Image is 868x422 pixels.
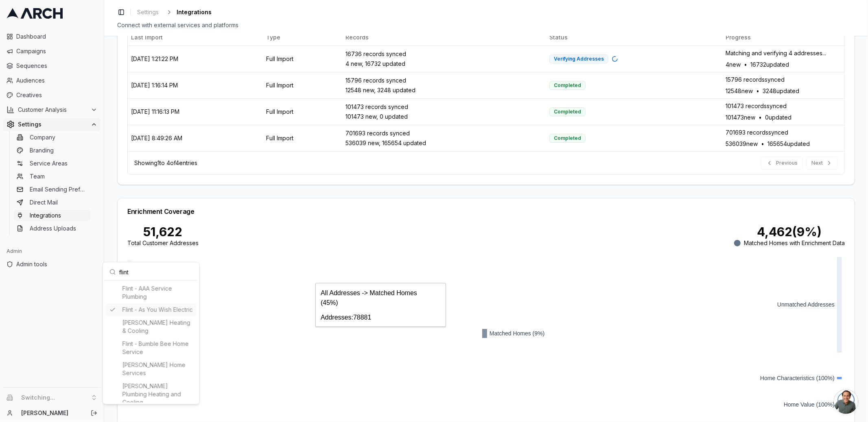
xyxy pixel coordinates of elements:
[726,140,758,148] span: 536039 new
[21,409,82,417] a: [PERSON_NAME]
[16,260,97,268] span: Admin tools
[30,159,68,167] span: Service Areas
[321,314,353,321] span: Addresses:
[353,314,372,321] span: 78881
[30,211,61,220] span: Integrations
[16,33,97,41] span: Dashboard
[127,239,199,247] div: Total Customer Addresses
[30,198,58,207] span: Direct Mail
[750,61,789,69] span: 16732 updated
[759,113,762,122] span: •
[722,29,844,46] th: Progress
[726,61,741,69] span: 4 new
[3,245,101,258] div: Admin
[549,81,586,90] div: Completed
[18,120,87,128] span: Settings
[128,125,263,151] td: [DATE] 8:49:26 AM
[761,140,764,148] span: •
[345,113,543,121] div: 101473 new, 0 updated
[127,208,845,215] div: Enrichment Coverage
[117,21,855,29] div: Connect with external services and platforms
[726,87,753,95] span: 12548 new
[16,47,97,55] span: Campaigns
[726,102,787,110] span: 101473 records synced
[30,224,76,233] span: Address Uploads
[546,29,722,46] th: Status
[30,146,54,154] span: Branding
[756,87,759,95] span: •
[128,29,263,46] th: Last Import
[734,239,845,247] div: Matched Homes with Enrichment Data
[345,103,543,111] div: 101473 records synced
[763,87,799,95] span: 3248 updated
[345,129,543,137] div: 701693 records synced
[263,72,342,98] td: Full Import
[726,49,826,57] span: Matching and verifying 4 addresses...
[30,133,55,141] span: Company
[726,113,755,122] span: 101473 new
[834,389,858,414] div: Open chat
[490,330,544,337] text: Matched Homes (9%)
[128,72,263,98] td: [DATE] 1:16:14 PM
[549,134,586,143] div: Completed
[134,7,212,18] nav: breadcrumb
[760,375,835,381] text: Home Characteristics (100%)
[88,407,100,419] button: Log out
[16,76,97,85] span: Audiences
[744,61,747,69] span: •
[128,46,263,72] td: [DATE] 1:21:22 PM
[263,98,342,125] td: Full Import
[134,159,197,167] div: Showing 1 to 4 of 4 entries
[549,54,608,63] div: Verifying Addresses
[726,128,788,137] span: 701693 records synced
[137,8,159,16] span: Settings
[342,29,546,46] th: Records
[726,76,785,84] span: 15796 records synced
[18,106,87,114] span: Customer Analysis
[734,224,845,239] div: 4,462 ( 9 %)
[767,140,810,148] span: 165654 updated
[784,401,835,408] text: Home Value (100%)
[263,29,342,46] th: Type
[263,46,342,72] td: Full Import
[30,172,45,181] span: Team
[119,264,193,280] input: Search company...
[345,139,543,147] div: 536039 new, 165654 updated
[345,60,543,68] div: 4 new, 16732 updated
[345,76,543,85] div: 15796 records synced
[777,301,835,308] text: Unmatched Addresses
[128,98,263,125] td: [DATE] 11:16:13 PM
[549,107,586,116] div: Completed
[177,8,212,16] span: Integrations
[345,50,543,58] div: 16736 records synced
[263,125,342,151] td: Full Import
[127,224,199,239] div: 51,622
[30,185,87,194] span: Email Sending Preferences
[765,113,791,122] span: 0 updated
[105,281,198,402] div: Suggestions
[16,91,97,99] span: Creatives
[16,62,97,70] span: Sequences
[321,289,417,306] span: All Addresses -> Matched Homes (45%)
[345,86,543,94] div: 12548 new, 3248 updated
